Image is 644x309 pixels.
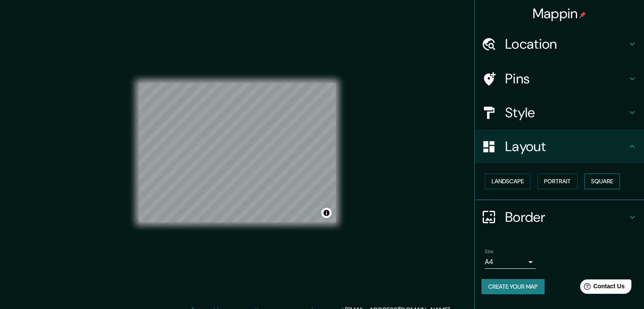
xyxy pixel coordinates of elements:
canvas: Map [139,83,336,222]
div: Location [475,27,644,61]
h4: Pins [505,70,627,87]
button: Portrait [537,174,578,189]
button: Square [584,174,620,189]
button: Toggle attribution [321,208,332,218]
h4: Layout [505,138,627,155]
div: Border [475,200,644,234]
img: pin-icon.png [579,11,586,18]
button: Create your map [481,279,544,295]
label: Size [485,248,494,255]
h4: Location [505,36,627,52]
h4: Border [505,209,627,226]
div: Pins [475,62,644,96]
div: A4 [485,255,536,269]
div: Style [475,96,644,130]
h4: Mappin [533,5,586,22]
h4: Style [505,104,627,121]
button: Landscape [485,174,531,189]
div: Layout [475,130,644,163]
iframe: Help widget launcher [569,276,635,300]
